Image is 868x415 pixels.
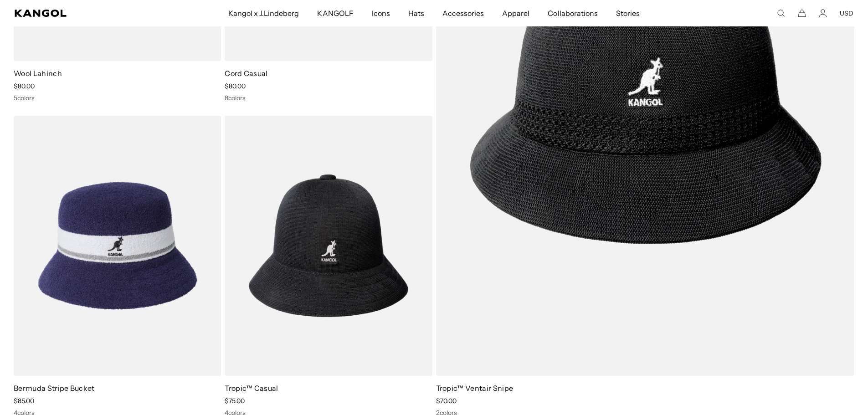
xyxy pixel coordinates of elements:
[436,384,514,393] a: Tropic™ Ventair Snipe
[225,94,432,102] div: 8 colors
[14,397,34,405] span: $85.00
[14,384,95,393] a: Bermuda Stripe Bucket
[14,82,35,90] span: $80.00
[14,116,221,376] img: Bermuda Stripe Bucket
[225,397,245,405] span: $75.00
[225,69,268,78] a: Cord Casual
[14,69,62,78] a: Wool Lahinch
[14,94,221,102] div: 5 colors
[777,9,785,17] summary: Search here
[840,9,853,17] button: USD
[225,82,246,90] span: $80.00
[819,9,827,17] a: Account
[436,397,457,405] span: $70.00
[15,10,151,17] a: Kangol
[225,384,278,393] a: Tropic™ Casual
[225,116,432,376] img: Tropic™ Casual
[798,9,806,17] button: Cart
